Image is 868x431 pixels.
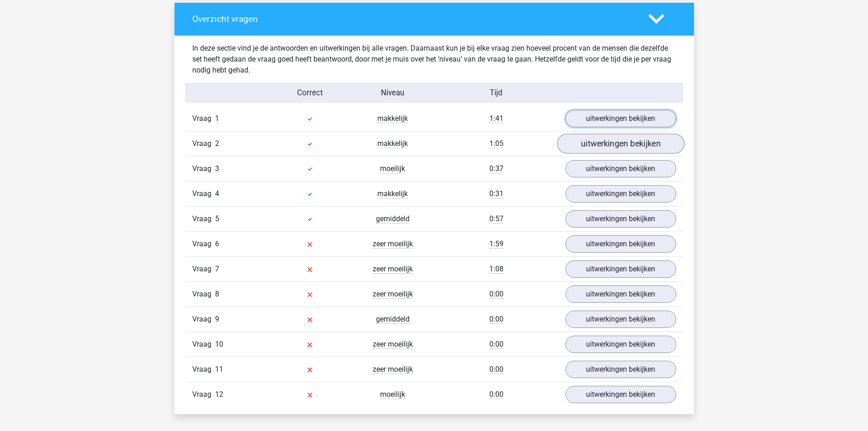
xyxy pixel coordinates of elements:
span: 1 [215,114,219,123]
span: zeer moeilijk [373,340,413,349]
a: uitwerkingen bekijken [557,134,684,154]
span: 4 [215,189,219,198]
span: Vraag [192,213,215,224]
span: Vraag [192,264,215,275]
div: Tijd [434,87,558,99]
span: 6 [215,239,219,248]
div: In deze sectie vind je de antwoorden en uitwerkingen bij alle vragen. Daarnaast kun je bij elke v... [185,43,683,76]
span: Vraag [192,339,215,350]
a: uitwerkingen bekijken [565,110,676,127]
span: 10 [215,340,223,348]
a: uitwerkingen bekijken [565,185,676,203]
span: 0:00 [489,290,503,299]
span: 8 [215,290,219,298]
span: makkelijk [377,139,408,148]
span: 0:31 [489,189,503,198]
h4: Overzicht vragen [192,14,635,24]
span: 9 [215,315,219,323]
span: Vraag [192,188,215,199]
span: Vraag [192,289,215,300]
span: 1:41 [489,114,503,123]
span: zeer moeilijk [373,239,413,249]
a: uitwerkingen bekijken [565,386,676,403]
a: uitwerkingen bekijken [565,160,676,177]
span: 0:00 [489,390,503,399]
div: Niveau [351,87,434,99]
span: zeer moeilijk [373,365,413,374]
span: 11 [215,365,223,374]
span: Vraag [192,389,215,400]
a: uitwerkingen bekijken [565,235,676,253]
span: moeilijk [380,390,405,399]
span: 0:57 [489,214,503,223]
span: Vraag [192,113,215,124]
span: gemiddeld [376,214,410,223]
span: 0:00 [489,340,503,349]
a: uitwerkingen bekijken [565,286,676,303]
a: uitwerkingen bekijken [565,311,676,328]
div: Correct [268,87,351,99]
span: 0:37 [489,164,503,173]
a: uitwerkingen bekijken [565,336,676,353]
a: uitwerkingen bekijken [565,260,676,278]
span: 3 [215,164,219,173]
span: 7 [215,265,219,273]
span: moeilijk [380,164,405,173]
span: Vraag [192,138,215,149]
span: 12 [215,390,223,399]
span: makkelijk [377,189,408,198]
span: zeer moeilijk [373,290,413,299]
span: 1:05 [489,139,503,148]
span: 0:00 [489,315,503,324]
span: Vraag [192,364,215,375]
span: zeer moeilijk [373,265,413,274]
span: 5 [215,214,219,223]
a: uitwerkingen bekijken [565,210,676,228]
span: makkelijk [377,114,408,123]
span: gemiddeld [376,315,410,324]
span: 1:08 [489,265,503,274]
a: uitwerkingen bekijken [565,361,676,378]
span: Vraag [192,163,215,174]
span: 2 [215,139,219,148]
span: Vraag [192,314,215,325]
span: Vraag [192,239,215,249]
span: 0:00 [489,365,503,374]
span: 1:59 [489,239,503,249]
